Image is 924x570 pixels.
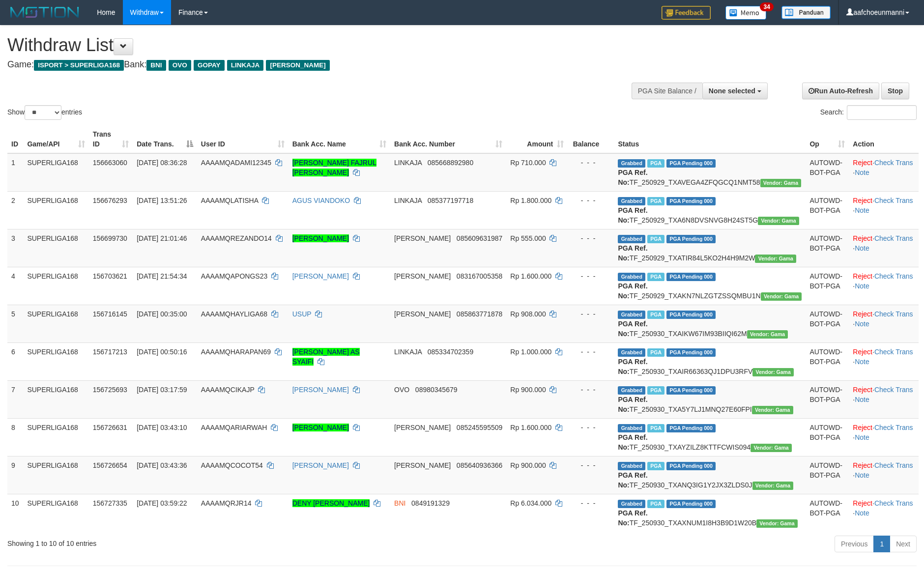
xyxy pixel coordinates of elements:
td: 6 [7,342,23,380]
a: Reject [853,197,872,204]
td: SUPERLIGA168 [23,267,88,305]
td: 7 [7,380,23,418]
span: [DATE] 00:50:16 [137,348,187,356]
span: Copy 0849191329 to clipboard [411,499,450,507]
span: Copy 085863771878 to clipboard [457,310,502,318]
a: [PERSON_NAME] [292,424,349,431]
td: SUPERLIGA168 [23,305,88,342]
td: SUPERLIGA168 [23,342,88,380]
span: [PERSON_NAME] [394,424,451,431]
b: PGA Ref. No: [618,509,647,527]
td: AUTOWD-BOT-PGA [806,418,849,456]
td: AUTOWD-BOT-PGA [806,229,849,267]
a: Check Trans [874,159,913,167]
span: Marked by aafnonsreyleab [647,386,664,395]
img: Feedback.jpg [662,6,711,20]
span: 156727335 [93,499,127,507]
td: 2 [7,191,23,229]
a: Reject [853,499,872,507]
td: AUTOWD-BOT-PGA [806,305,849,342]
span: Vendor URL: https://trx31.1velocity.biz [758,217,799,225]
td: 10 [7,494,23,532]
span: Grabbed [618,311,645,319]
label: Show entries [7,105,82,120]
span: [DATE] 00:35:00 [137,310,187,318]
td: · · [849,191,919,229]
a: [PERSON_NAME] AS SYAIFI [292,348,360,366]
span: Vendor URL: https://trx31.1velocity.biz [747,330,788,339]
span: PGA Pending [666,462,716,470]
td: SUPERLIGA168 [23,456,88,494]
img: Button%20Memo.svg [725,6,767,20]
td: SUPERLIGA168 [23,380,88,418]
span: OVO [394,386,409,394]
div: - - - [572,271,610,281]
a: Note [855,244,869,252]
td: TF_250930_TXAIR66363QJ1DPU3RFV [614,342,806,380]
td: TF_250929_TXAKN7NLZGTZSSQMBU1N [614,267,806,305]
div: - - - [572,158,610,168]
th: User ID: activate to sort column ascending [197,125,289,153]
div: - - - [572,498,610,508]
span: [PERSON_NAME] [394,310,451,318]
td: SUPERLIGA168 [23,229,88,267]
div: - - - [572,233,610,243]
a: Note [855,206,869,214]
td: SUPERLIGA168 [23,418,88,456]
td: 1 [7,153,23,192]
a: Reject [853,310,872,318]
span: [DATE] 03:17:59 [137,386,187,394]
span: Rp 710.000 [510,159,546,167]
td: 9 [7,456,23,494]
a: Reject [853,386,872,394]
span: Rp 900.000 [510,386,546,394]
span: PGA Pending [666,386,716,395]
button: None selected [702,83,768,99]
b: PGA Ref. No: [618,282,647,300]
th: Bank Acc. Number: activate to sort column ascending [390,125,506,153]
th: Game/API: activate to sort column ascending [23,125,88,153]
td: SUPERLIGA168 [23,494,88,532]
span: [DATE] 21:54:34 [137,272,187,280]
a: Reject [853,272,872,280]
span: Grabbed [618,159,645,168]
a: Note [855,169,869,176]
a: [PERSON_NAME] [292,461,349,469]
span: GOPAY [194,60,225,71]
div: - - - [572,460,610,470]
b: PGA Ref. No: [618,206,647,224]
span: Vendor URL: https://trx31.1velocity.biz [752,406,793,414]
td: · · [849,494,919,532]
span: AAAAMQLATISHA [201,197,258,204]
span: 156676293 [93,197,127,204]
span: LINKAJA [394,159,422,167]
span: PGA Pending [666,500,716,508]
span: 156725693 [93,386,127,394]
span: None selected [709,87,755,95]
td: 3 [7,229,23,267]
span: Copy 085377197718 to clipboard [428,197,473,204]
td: AUTOWD-BOT-PGA [806,153,849,192]
a: [PERSON_NAME] [292,386,349,394]
span: Marked by aafchhiseyha [647,235,664,243]
span: AAAAMQCIKAJP [201,386,255,394]
th: Date Trans.: activate to sort column descending [133,125,197,153]
span: Rp 6.034.000 [510,499,551,507]
td: · · [849,456,919,494]
span: Vendor URL: https://trx31.1velocity.biz [752,482,794,490]
td: SUPERLIGA168 [23,191,88,229]
span: AAAAMQCOCOT54 [201,461,263,469]
input: Search: [847,105,917,120]
span: Copy 08980345679 to clipboard [415,386,458,394]
span: Rp 900.000 [510,461,546,469]
a: Note [855,282,869,290]
th: Trans ID: activate to sort column ascending [89,125,133,153]
div: - - - [572,423,610,432]
td: AUTOWD-BOT-PGA [806,342,849,380]
span: Grabbed [618,197,645,205]
td: · · [849,305,919,342]
td: TF_250929_TXAVEGA4ZFQGCQ1NMT58 [614,153,806,192]
span: PGA Pending [666,273,716,281]
span: Grabbed [618,386,645,395]
span: Marked by aafsoycanthlai [647,197,664,205]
